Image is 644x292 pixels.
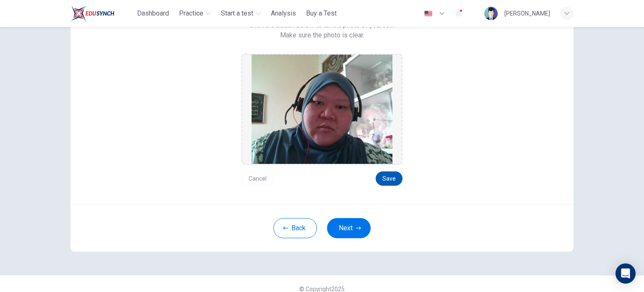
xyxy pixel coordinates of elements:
span: Buy a Test [306,8,337,18]
button: Analysis [267,6,299,21]
button: Next [327,218,371,238]
button: Practice [176,6,214,21]
span: Practice [179,8,203,18]
img: preview screemshot [252,55,392,164]
div: [PERSON_NAME] [504,8,550,18]
button: Cancel [241,171,274,186]
button: Save [376,171,402,186]
a: ELTC logo [70,5,134,22]
img: ELTC logo [70,5,114,22]
span: Make sure the photo is clear. [280,30,364,40]
img: Profile picture [484,7,498,20]
span: Dashboard [137,8,169,18]
button: Back [273,218,317,238]
div: Open Intercom Messenger [615,263,636,284]
span: Analysis [271,8,296,18]
button: Start a test [218,6,264,21]
span: Start a test [221,8,253,18]
button: Buy a Test [303,6,340,21]
button: Dashboard [134,6,172,21]
img: en [423,11,434,17]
